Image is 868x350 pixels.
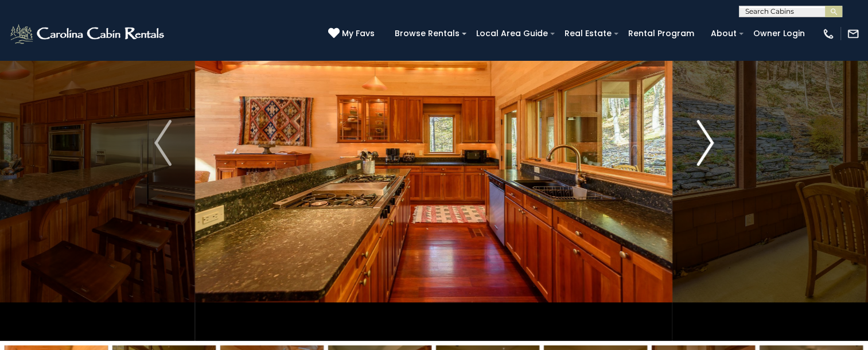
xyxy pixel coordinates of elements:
[470,25,554,42] a: Local Area Guide
[389,25,465,42] a: Browse Rentals
[342,28,375,40] span: My Favs
[622,25,700,42] a: Rental Program
[847,28,859,40] img: mail-regular-white.png
[559,25,617,42] a: Real Estate
[696,120,714,166] img: arrow
[705,25,742,42] a: About
[154,120,172,166] img: arrow
[328,28,377,40] a: My Favs
[9,22,168,45] img: White-1-2.png
[822,28,835,40] img: phone-regular-white.png
[748,25,811,42] a: Owner Login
